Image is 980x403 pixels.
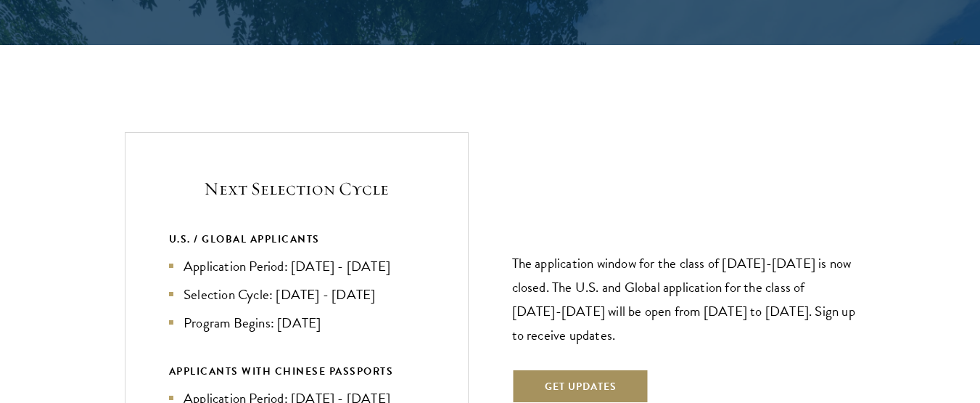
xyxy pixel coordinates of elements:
div: U.S. / GLOBAL APPLICANTS [169,230,424,248]
li: Selection Cycle: [DATE] - [DATE] [169,284,424,305]
h5: Next Selection Cycle [169,176,424,201]
p: The application window for the class of [DATE]-[DATE] is now closed. The U.S. and Global applicat... [512,251,856,347]
li: Application Period: [DATE] - [DATE] [169,256,424,277]
div: APPLICANTS WITH CHINESE PASSPORTS [169,362,424,380]
li: Program Begins: [DATE] [169,312,424,333]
